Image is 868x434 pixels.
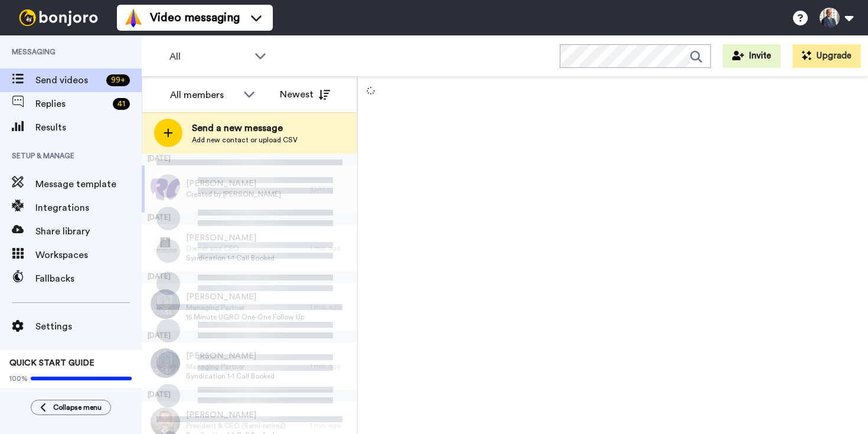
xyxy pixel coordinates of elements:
[186,291,304,303] span: [PERSON_NAME]
[310,420,351,430] div: 1 mo. ago
[35,120,142,135] span: Results
[53,403,102,412] span: Collapse menu
[151,171,180,201] img: 4094f5a0-0e2d-45ba-b849-3b8d1243b106.png
[124,8,143,27] img: vm-color.svg
[792,44,861,68] button: Upgrade
[35,319,142,334] span: Settings
[310,361,351,371] div: 1 mo. ago
[35,73,102,87] span: Send videos
[142,272,357,283] div: [DATE]
[186,190,281,199] span: Created by [PERSON_NAME]
[9,374,28,383] span: 100%
[113,98,130,110] div: 41
[151,230,180,260] img: 1d7f8b4b-fc12-434f-8bef-a276f12ad771.png
[186,232,275,244] span: [PERSON_NAME]
[186,244,275,253] span: Owner and CEO
[186,362,275,371] span: Managing Partner
[35,272,142,286] span: Fallbacks
[31,400,111,415] button: Collapse menu
[186,178,281,190] span: [PERSON_NAME]
[9,359,94,367] span: QUICK START GUIDE
[35,248,142,262] span: Workspaces
[310,302,351,312] div: 1 mo. ago
[271,83,339,106] button: Newest
[186,421,286,430] span: President & CEO (Semi-retired)
[186,253,275,263] span: Syndication 1-1 Call Booked
[35,177,142,191] span: Message template
[310,184,351,194] div: [DATE]
[142,213,357,224] div: [DATE]
[35,201,142,215] span: Integrations
[14,9,103,26] img: bj-logo-header-white.svg
[186,312,304,322] span: 15 Minute UGRO One-One Follow Up
[35,224,142,239] span: Share library
[151,289,180,319] img: a10e041a-fd2a-4734-83f0-e4d70891c508.jpg
[186,371,275,381] span: Syndication 1-1 Call Booked
[150,9,240,26] span: Video messaging
[151,348,180,378] img: a10e041a-fd2a-4734-83f0-e4d70891c508.jpg
[142,331,357,342] div: [DATE]
[186,350,275,362] span: [PERSON_NAME]
[310,243,351,253] div: 1 mo. ago
[192,135,298,145] span: Add new contact or upload CSV
[35,97,108,111] span: Replies
[169,50,249,64] span: All
[192,121,298,135] span: Send a new message
[142,390,357,402] div: [DATE]
[170,88,237,102] div: All members
[186,303,304,312] span: Managing Partner
[142,154,357,165] div: [DATE]
[106,74,130,86] div: 99 +
[186,409,286,421] span: [PERSON_NAME]
[723,44,781,68] button: Invite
